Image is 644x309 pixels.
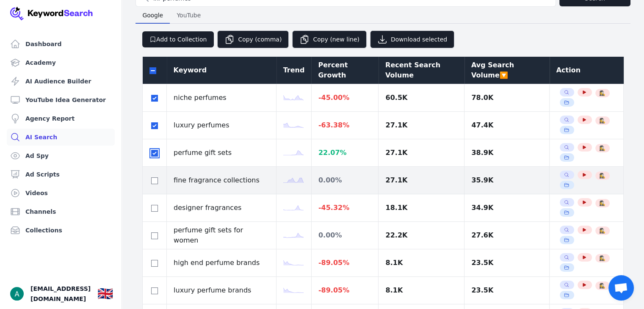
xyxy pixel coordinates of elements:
div: 🇬🇧 [97,286,113,301]
button: 🕵️‍♀️ [599,255,605,262]
div: 27.6K [471,230,542,240]
div: Keyword [174,65,270,75]
div: 60.5K [385,93,457,103]
td: designer fragrances [167,194,276,222]
div: Trend [283,65,305,75]
div: -63.38 % [318,120,372,130]
div: Avg Search Volume 🔽 [471,60,543,80]
button: Download selected [370,30,454,48]
div: -89.05 % [318,258,372,268]
div: 0.00 % [318,230,372,240]
span: 🕵️‍♀️ [599,282,605,289]
a: YouTube Idea Generator [7,91,115,108]
div: 23.5K [471,258,542,268]
a: Ad Scripts [7,166,115,183]
div: 27.1K [385,175,457,185]
span: 🕵️‍♀️ [599,90,605,97]
div: -89.05 % [318,285,372,295]
div: 38.9K [471,148,542,158]
button: 🕵️‍♀️ [599,117,605,124]
td: fine fragrance collections [167,167,276,194]
a: AI Search [7,129,115,146]
div: Action [556,65,617,75]
button: 🕵️‍♀️ [599,227,605,234]
div: 27.1K [385,120,457,130]
td: luxury perfumes [167,112,276,139]
a: Videos [7,185,115,201]
button: Open user button [10,287,24,301]
img: Arihant Jain [10,287,24,301]
div: Open chat [608,275,634,301]
div: -45.00 % [318,93,372,103]
div: 18.1K [385,203,457,213]
div: 78.0K [471,93,542,103]
div: 23.5K [471,285,542,295]
div: 8.1K [385,285,457,295]
td: perfume gift sets [167,139,276,167]
span: 🕵️‍♀️ [599,227,605,234]
div: 22.07 % [318,148,372,158]
div: 0.00 % [318,175,372,185]
div: 34.9K [471,203,542,213]
span: [EMAIL_ADDRESS][DOMAIN_NAME] [30,284,91,304]
span: Google [139,9,166,21]
button: Copy (new line) [292,30,367,48]
div: 35.9K [471,175,542,185]
span: 🕵️‍♀️ [599,145,605,152]
td: high end perfume brands [167,249,276,277]
img: Your Company [10,7,93,20]
span: 🕵️‍♀️ [599,200,605,207]
div: 8.1K [385,258,457,268]
button: 🇬🇧 [97,285,113,302]
td: niche perfumes [167,84,276,112]
a: Academy [7,54,115,71]
a: AI Audience Builder [7,73,115,90]
div: 22.2K [385,230,457,240]
span: 🕵️‍♀️ [599,255,605,262]
a: Ad Spy [7,147,115,164]
span: YouTube [173,9,204,21]
a: Dashboard [7,36,115,52]
td: perfume gift sets for women [167,222,276,249]
a: Agency Report [7,110,115,127]
a: Channels [7,203,115,220]
button: 🕵️‍♀️ [599,90,605,97]
span: 🕵️‍♀️ [599,117,605,124]
div: -45.32 % [318,203,372,213]
div: Percent Growth [318,60,372,80]
button: Add to Collection [142,31,214,47]
button: 🕵️‍♀️ [599,282,605,289]
td: luxury perfume brands [167,277,276,304]
div: Recent Search Volume [385,60,458,80]
button: 🕵️‍♀️ [599,145,605,152]
button: 🕵️‍♀️ [599,172,605,179]
button: Copy (comma) [217,30,289,48]
div: 27.1K [385,148,457,158]
span: 🕵️‍♀️ [599,172,605,179]
div: 47.4K [471,120,542,130]
a: Collections [7,222,115,239]
button: 🕵️‍♀️ [599,200,605,207]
